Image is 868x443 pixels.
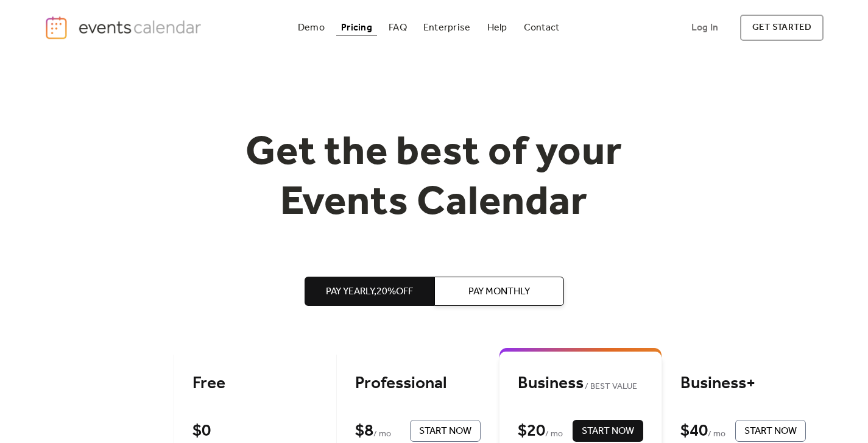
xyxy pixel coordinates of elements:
[519,19,565,36] a: Contact
[423,24,470,31] div: Enterprise
[518,420,545,442] div: $ 20
[389,24,407,31] div: FAQ
[679,15,730,41] a: Log In
[735,420,806,442] button: Start Now
[487,24,507,31] div: Help
[410,420,481,442] button: Start Now
[482,19,512,36] a: Help
[524,24,560,31] div: Contact
[418,19,475,36] a: Enterprise
[573,420,643,442] button: Start Now
[584,380,638,394] span: BEST VALUE
[545,427,563,442] span: / mo
[680,373,806,394] div: Business+
[192,420,211,442] div: $ 0
[355,373,481,394] div: Professional
[434,277,564,306] button: Pay Monthly
[341,24,372,31] div: Pricing
[373,427,391,442] span: / mo
[326,285,413,299] span: Pay Yearly, 20% off
[419,424,471,439] span: Start Now
[744,424,797,439] span: Start Now
[582,424,634,439] span: Start Now
[468,285,530,299] span: Pay Monthly
[298,24,325,31] div: Demo
[293,19,330,36] a: Demo
[384,19,412,36] a: FAQ
[336,19,377,36] a: Pricing
[305,277,434,306] button: Pay Yearly,20%off
[44,15,205,40] a: home
[192,373,318,394] div: Free
[680,420,708,442] div: $ 40
[708,427,725,442] span: / mo
[355,420,373,442] div: $ 8
[200,129,668,228] h1: Get the best of your Events Calendar
[740,15,824,41] a: get started
[518,373,643,394] div: Business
